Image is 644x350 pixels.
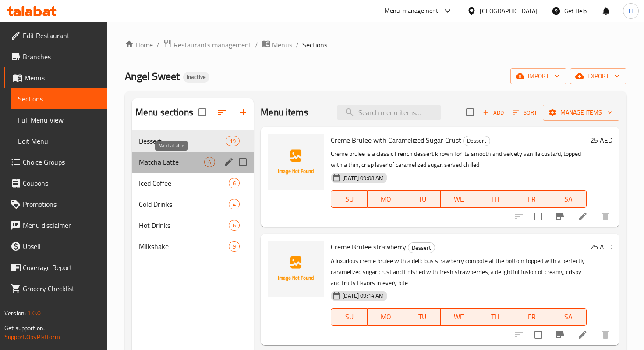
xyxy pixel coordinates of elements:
[335,310,364,323] span: SU
[125,40,153,50] a: Home
[205,158,215,166] span: 4
[513,108,537,118] span: Sort
[479,106,507,119] button: Add
[4,194,107,215] a: Promotions
[139,220,229,231] span: Hot Drinks
[268,241,324,297] img: Creme Brulee strawberry
[549,324,570,345] button: Branch-specific-item
[229,178,240,188] div: items
[139,157,204,167] span: Matcha Latte
[529,207,548,226] span: Select to update
[517,71,559,82] span: import
[229,220,240,231] div: items
[4,173,107,194] a: Coupons
[139,136,226,146] span: Dessert
[385,6,439,16] div: Menu-management
[25,72,100,83] span: Menus
[629,6,633,16] span: H
[4,236,107,257] a: Upsell
[156,40,159,50] li: /
[4,25,107,46] a: Edit Restaurant
[408,193,437,206] span: TU
[255,40,258,50] li: /
[481,310,510,323] span: TH
[226,137,239,145] span: 19
[233,102,254,123] button: Add section
[132,130,254,152] div: Dessert19
[132,127,254,260] nav: Menu sections
[577,71,619,82] span: export
[302,40,327,50] span: Sections
[513,308,550,326] button: FR
[441,190,477,208] button: WE
[408,243,435,253] span: Dessert
[513,190,550,208] button: FR
[183,73,209,81] span: Inactive
[163,39,251,51] a: Restaurants management
[481,108,505,118] span: Add
[23,262,100,273] span: Coverage Report
[193,103,212,122] span: Select all sections
[463,136,490,146] div: Dessert
[139,178,229,188] span: Iced Coffee
[554,193,583,206] span: SA
[23,199,100,209] span: Promotions
[529,325,548,344] span: Select to update
[461,103,479,122] span: Select section
[272,40,292,50] span: Menus
[595,324,616,345] button: delete
[11,109,107,130] a: Full Menu View
[132,173,254,194] div: Iced Coffee6
[4,331,60,343] a: Support.OpsPlatform
[226,136,240,146] div: items
[331,148,587,170] p: Creme brulee is a classic French dessert known for its smooth and velvety vanilla custard, topped...
[23,157,100,167] span: Choice Groups
[4,257,107,278] a: Coverage Report
[4,67,107,88] a: Menus
[590,241,612,253] h6: 25 AED
[4,46,107,67] a: Branches
[132,152,254,173] div: Matcha Latte4edit
[18,115,100,125] span: Full Menu View
[18,136,100,146] span: Edit Menu
[404,190,441,208] button: TU
[339,174,387,182] span: [DATE] 09:08 AM
[135,106,193,119] h2: Menu sections
[132,215,254,236] div: Hot Drinks6
[23,241,100,252] span: Upsell
[331,256,587,289] p: A luxurious creme brulee with a delicious strawberry compote at the bottom topped with a perfectl...
[23,30,100,41] span: Edit Restaurant
[23,178,100,188] span: Coupons
[441,308,477,326] button: WE
[371,193,400,206] span: MO
[296,40,299,50] li: /
[229,199,240,209] div: items
[229,221,239,230] span: 6
[173,40,251,50] span: Restaurants management
[595,206,616,227] button: delete
[479,106,507,119] span: Add item
[507,106,543,119] span: Sort items
[554,310,583,323] span: SA
[23,283,100,294] span: Grocery Checklist
[125,39,626,51] nav: breadcrumb
[27,307,41,319] span: 1.0.0
[368,190,404,208] button: MO
[229,241,240,252] div: items
[368,308,404,326] button: MO
[268,134,324,190] img: Creme Brulee with Caramelized Sugar Crust
[464,136,490,146] span: Dessert
[23,51,100,62] span: Branches
[480,6,538,16] div: [GEOGRAPHIC_DATA]
[549,206,570,227] button: Branch-specific-item
[229,200,239,209] span: 4
[510,68,566,84] button: import
[4,322,45,334] span: Get support on:
[517,193,546,206] span: FR
[18,94,100,104] span: Sections
[543,105,619,121] button: Manage items
[550,308,587,326] button: SA
[590,134,612,146] h6: 25 AED
[132,236,254,257] div: Milkshake9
